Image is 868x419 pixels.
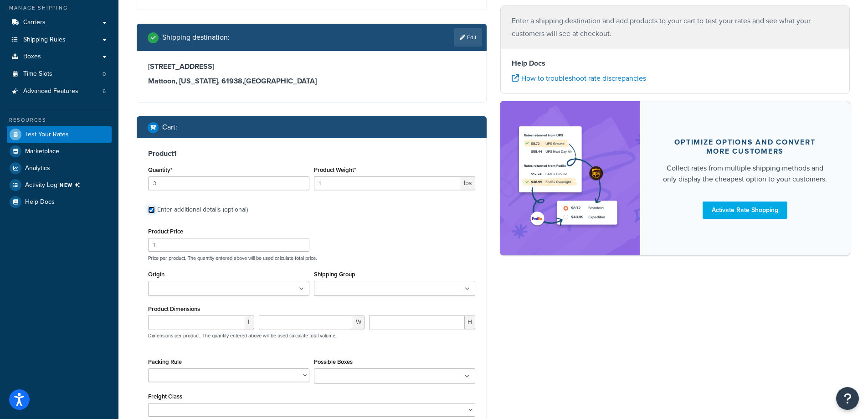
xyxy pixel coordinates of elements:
[162,33,230,41] h2: Shipping destination :
[25,165,50,172] span: Analytics
[146,255,478,261] p: Price per product. The quantity entered above will be used calculate total price.
[25,198,55,206] span: Help Docs
[314,176,461,190] input: 0.00
[7,48,112,65] a: Boxes
[465,316,475,329] span: H
[314,271,355,278] label: Shipping Group
[512,15,839,40] p: Enter a shipping destination and add products to your cart to test your rates and see what your c...
[148,305,200,312] label: Product Dimensions
[512,58,839,69] h4: Help Docs
[7,83,112,100] a: Advanced Features6
[148,77,475,86] h3: Mattoon, [US_STATE], 61938 , [GEOGRAPHIC_DATA]
[245,316,254,329] span: L
[23,88,78,95] span: Advanced Features
[148,228,183,235] label: Product Price
[148,271,164,278] label: Origin
[7,4,112,12] div: Manage Shipping
[148,393,182,400] label: Freight Class
[514,115,627,242] img: feature-image-rateshop-7084cbbcb2e67ef1d54c2e976f0e592697130d5817b016cf7cc7e13314366067.png
[148,176,309,190] input: 0.0
[461,176,475,190] span: lbs
[148,166,172,173] label: Quantity*
[103,88,106,95] span: 6
[512,73,646,83] a: How to troubleshoot rate discrepancies
[353,316,365,329] span: W
[662,138,828,156] div: Optimize options and convert more customers
[103,70,106,78] span: 0
[7,126,112,143] a: Test Your Rates
[454,28,482,47] a: Edit
[662,163,828,185] div: Collect rates from multiple shipping methods and only display the cheapest option to your customers.
[7,177,112,193] a: Activity LogNEW
[314,166,356,173] label: Product Weight*
[7,66,112,83] li: Time Slots
[23,19,46,26] span: Carriers
[7,177,112,193] li: [object Object]
[146,332,337,339] p: Dimensions per product. The quantity entered above will be used calculate total volume.
[148,207,155,213] input: Enter additional details (optional)
[162,123,177,131] h2: Cart :
[25,148,59,155] span: Marketplace
[23,70,52,78] span: Time Slots
[7,66,112,83] a: Time Slots0
[148,149,475,158] h3: Product 1
[7,31,112,48] a: Shipping Rules
[7,83,112,100] li: Advanced Features
[25,131,69,139] span: Test Your Rates
[157,203,248,216] div: Enter additional details (optional)
[7,160,112,176] a: Analytics
[148,62,475,71] h3: [STREET_ADDRESS]
[836,387,859,410] button: Open Resource Center
[23,36,66,44] span: Shipping Rules
[148,358,182,365] label: Packing Rule
[314,358,353,365] label: Possible Boxes
[7,116,112,124] div: Resources
[60,181,84,189] span: NEW
[23,53,41,61] span: Boxes
[7,143,112,160] a: Marketplace
[7,14,112,31] a: Carriers
[25,179,84,191] span: Activity Log
[7,194,112,210] a: Help Docs
[703,202,787,219] a: Activate Rate Shopping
